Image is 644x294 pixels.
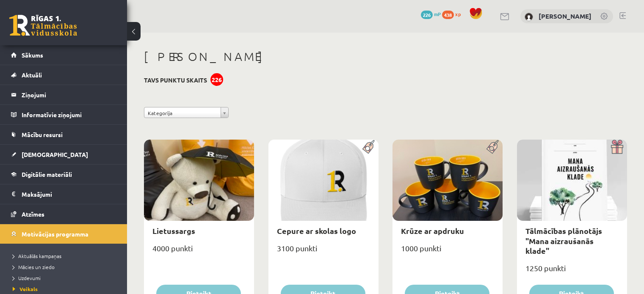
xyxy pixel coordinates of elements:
a: Ziņojumi [11,85,116,104]
a: [PERSON_NAME] [539,12,591,20]
span: Mācies un ziedo [13,264,55,270]
legend: Informatīvie ziņojumi [22,105,116,124]
span: 226 [421,11,433,19]
span: Kategorija [148,107,217,118]
h3: Tavs punktu skaits [144,77,207,84]
span: Sākums [22,51,43,59]
legend: Ziņojumi [22,85,116,104]
a: Kategorija [144,107,229,118]
span: Veikals [13,286,38,292]
span: [DEMOGRAPHIC_DATA] [22,151,88,158]
span: 438 [442,11,454,19]
a: Krūze ar apdruku [401,226,464,236]
img: Dāvana ar pārsteigumu [608,140,627,154]
h1: [PERSON_NAME] [144,49,627,64]
span: Motivācijas programma [22,230,88,238]
a: Lietussargs [152,226,195,236]
a: Digitālie materiāli [11,165,116,184]
div: 4000 punkti [144,241,254,262]
span: Aktuālās kampaņas [13,253,61,259]
a: Cepure ar skolas logo [277,226,356,236]
a: Rīgas 1. Tālmācības vidusskola [9,15,77,36]
span: Mācību resursi [22,131,63,138]
div: 226 [210,73,223,86]
div: 3100 punkti [268,241,379,262]
span: Aktuāli [22,71,42,79]
a: Motivācijas programma [11,224,116,244]
a: 438 xp [442,11,465,17]
img: Populāra prece [359,140,379,154]
a: Mācies un ziedo [13,263,119,271]
span: Digitālie materiāli [22,170,72,178]
a: Tālmācības plānotājs "Mana aizraušanās klade" [525,226,602,256]
a: [DEMOGRAPHIC_DATA] [11,145,116,164]
a: Atzīmes [11,204,116,224]
span: xp [455,11,461,17]
img: Aleksandrija Līduma [525,13,533,21]
span: Atzīmes [22,210,44,218]
a: Sākums [11,45,116,65]
a: Maksājumi [11,184,116,204]
a: Aktuāli [11,65,116,85]
span: mP [434,11,441,17]
div: 1000 punkti [392,241,503,262]
legend: Maksājumi [22,184,116,204]
a: Aktuālās kampaņas [13,252,119,260]
span: Uzdevumi [13,275,41,281]
a: Uzdevumi [13,274,119,282]
a: 226 mP [421,11,441,17]
a: Mācību resursi [11,125,116,144]
a: Informatīvie ziņojumi [11,105,116,124]
a: Veikals [13,285,119,293]
div: 1250 punkti [517,261,627,282]
img: Populāra prece [484,140,503,154]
